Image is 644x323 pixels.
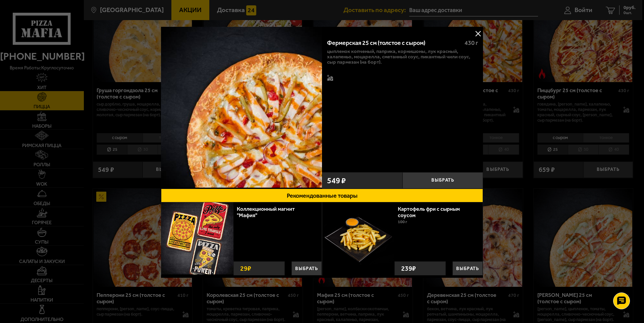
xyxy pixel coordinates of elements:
span: 430 г [465,39,478,47]
strong: 239 ₽ [399,262,418,275]
div: Фермерская 25 см (толстое с сыром) [327,40,459,47]
button: Рекомендованные товары [161,189,483,202]
a: Коллекционный магнит "Мафия" [237,206,295,218]
span: 100 г [398,219,407,224]
button: Выбрать [402,172,483,189]
button: Выбрать [452,261,483,275]
span: 549 ₽ [327,177,346,185]
button: Выбрать [291,261,322,275]
a: Картофель фри с сырным соусом [398,206,460,218]
a: Фермерская 25 см (толстое с сыром) [161,27,322,189]
p: цыпленок копченый, паприка, корнишоны, лук красный, халапеньо, моцарелла, сметанный соус, пикантн... [327,49,478,65]
strong: 29 ₽ [238,262,253,275]
img: Фермерская 25 см (толстое с сыром) [161,27,322,188]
